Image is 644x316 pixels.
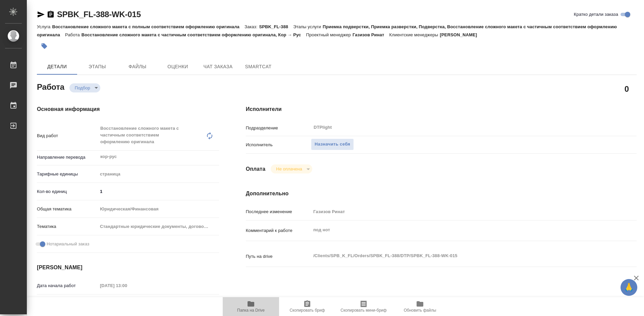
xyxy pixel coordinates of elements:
span: Детали [41,63,73,71]
div: Стандартные юридические документы, договоры, уставы [98,221,219,232]
textarea: /Clients/SPB_K_FL/Orders/SPBK_FL-388/DTP/SPBK_FL-388-WK-015 [311,250,604,262]
p: Заказ: [245,24,259,29]
button: Обновить файлы [392,297,448,316]
p: Газизов Ринат [353,32,389,37]
button: Добавить тэг [37,39,52,53]
h4: Дополнительно [246,190,637,198]
p: SPBK_FL-388 [259,24,293,29]
p: Направление перевода [37,154,98,161]
button: Скопировать бриф [279,297,335,316]
span: Оценки [162,63,194,71]
span: Скопировать мини-бриф [340,308,386,313]
a: SPBK_FL-388-WK-015 [57,10,141,19]
span: Чат заказа [202,63,234,71]
button: Скопировать ссылку для ЯМессенджера [37,10,45,18]
p: Общая тематика [37,206,98,212]
p: Клиентские менеджеры [389,32,440,37]
p: Услуга [37,24,52,29]
button: 🙏 [621,279,637,296]
h4: Исполнители [246,105,637,113]
p: [PERSON_NAME] [440,32,482,37]
p: Восстановление сложного макета с частичным соответствием оформлению оригинала, Кор → Рус [82,32,306,37]
button: Папка на Drive [223,297,279,316]
p: Комментарий к работе [246,227,311,234]
button: Скопировать мини-бриф [335,297,392,316]
p: Работа [65,32,82,37]
p: Подразделение [246,125,311,131]
p: Исполнитель [246,142,311,148]
p: Восстановление сложного макета с полным соответствием оформлению оригинала [52,24,245,29]
input: Пустое поле [311,207,604,216]
span: Нотариальный заказ [47,241,89,247]
button: Назначить себя [311,139,354,150]
p: Путь на drive [246,253,311,260]
span: Обновить файлы [404,308,436,313]
button: Подбор [73,85,92,91]
span: Этапы [81,63,113,71]
p: Проектный менеджер [306,32,352,37]
p: Тарифные единицы [37,171,98,177]
p: Приемка подверстки, Приемка разверстки, Подверстка, Восстановление сложного макета с частичным со... [37,24,617,37]
span: Скопировать бриф [289,308,325,313]
span: Файлы [121,63,154,71]
p: Кол-во единиц [37,188,98,195]
div: Юридическая/Финансовая [98,203,219,215]
span: Назначить себя [315,141,350,148]
div: Подбор [69,83,100,92]
h4: Основная информация [37,105,219,113]
div: страница [98,168,219,180]
input: Пустое поле [98,281,156,290]
p: Последнее изменение [246,208,311,215]
p: Этапы услуги [293,24,323,29]
h2: Работа [37,80,64,92]
p: Вид работ [37,132,98,139]
p: Дата начала работ [37,282,98,289]
h2: 0 [625,83,629,94]
h4: Оплата [246,165,266,173]
span: 🙏 [623,280,635,294]
span: Кратко детали заказа [574,11,618,18]
span: Папка на Drive [237,308,265,313]
input: ✎ Введи что-нибудь [98,187,219,196]
p: Тематика [37,223,98,230]
div: Подбор [271,164,312,173]
textarea: под нот [311,224,604,236]
button: Не оплачена [274,166,304,172]
button: Скопировать ссылку [47,10,55,18]
h4: [PERSON_NAME] [37,264,219,272]
span: SmartCat [242,63,274,71]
